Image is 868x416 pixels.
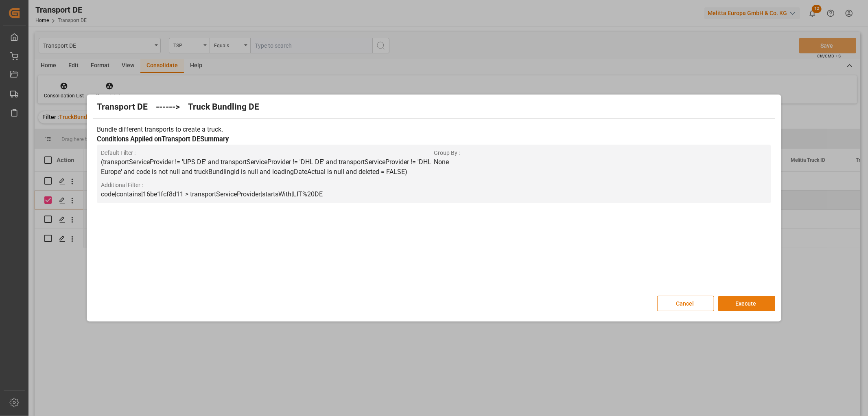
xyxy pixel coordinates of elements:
[101,189,434,199] p: code|contains|16be1fcf8d11 > transportServiceProvider|startsWith|LIT%20DE
[97,125,771,134] p: Bundle different transports to create a truck.
[434,149,767,157] span: Group By :
[97,134,771,145] h3: Conditions Applied on Transport DE Summary
[434,157,767,167] p: None
[156,101,180,114] h2: ------>
[101,157,434,177] p: (transportServiceProvider != 'UPS DE' and transportServiceProvider != 'DHL DE' and transportServi...
[188,101,259,114] h2: Truck Bundling DE
[101,149,434,157] span: Default Filter :
[101,181,434,189] span: Additional Filter :
[657,296,714,311] button: Cancel
[718,296,775,311] button: Execute
[97,101,148,114] h2: Transport DE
